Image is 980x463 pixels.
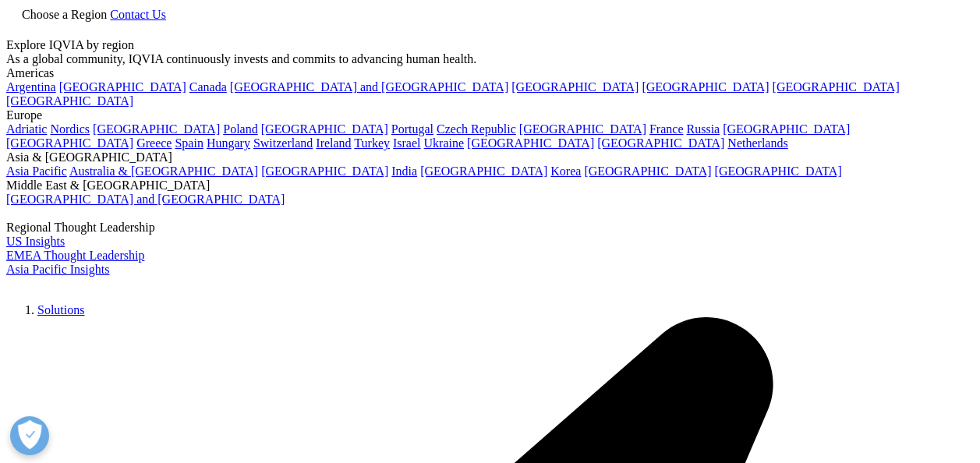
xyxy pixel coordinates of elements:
[6,94,133,108] a: [GEOGRAPHIC_DATA]
[424,136,465,150] a: Ukraine
[37,303,84,316] a: Solutions
[437,122,516,136] a: Czech Republic
[207,136,250,150] a: Hungary
[642,80,769,94] a: [GEOGRAPHIC_DATA]
[50,122,90,136] a: Nordics
[6,80,56,94] a: Argentina
[6,66,974,80] div: Americas
[6,136,133,150] a: [GEOGRAPHIC_DATA]
[22,8,107,21] span: Choose a Region
[584,164,711,178] a: [GEOGRAPHIC_DATA]
[175,136,203,150] a: Spain
[6,150,974,164] div: Asia & [GEOGRAPHIC_DATA]
[6,108,974,122] div: Europe
[597,136,724,150] a: [GEOGRAPHIC_DATA]
[727,136,787,150] a: Netherlands
[6,235,65,248] a: US Insights
[6,263,109,276] a: Asia Pacific Insights
[59,80,186,94] a: [GEOGRAPHIC_DATA]
[391,122,433,136] a: Portugal
[136,136,172,150] a: Greece
[354,136,390,150] a: Turkey
[189,80,227,94] a: Canada
[110,8,166,21] a: Contact Us
[393,136,421,150] a: Israel
[6,178,974,193] div: Middle East & [GEOGRAPHIC_DATA]
[69,164,258,178] a: Australia & [GEOGRAPHIC_DATA]
[519,122,646,136] a: [GEOGRAPHIC_DATA]
[391,164,417,178] a: India
[467,136,594,150] a: [GEOGRAPHIC_DATA]
[6,122,47,136] a: Adriatic
[10,416,49,455] button: Open Preferences
[420,164,547,178] a: [GEOGRAPHIC_DATA]
[773,80,900,94] a: [GEOGRAPHIC_DATA]
[261,122,388,136] a: [GEOGRAPHIC_DATA]
[6,193,285,206] a: [GEOGRAPHIC_DATA] and [GEOGRAPHIC_DATA]
[6,221,974,235] div: Regional Thought Leadership
[511,80,639,94] a: [GEOGRAPHIC_DATA]
[715,164,842,178] a: [GEOGRAPHIC_DATA]
[723,122,850,136] a: [GEOGRAPHIC_DATA]
[93,122,220,136] a: [GEOGRAPHIC_DATA]
[261,164,388,178] a: [GEOGRAPHIC_DATA]
[230,80,508,94] a: [GEOGRAPHIC_DATA] and [GEOGRAPHIC_DATA]
[6,52,974,66] div: As a global community, IQVIA continuously invests and commits to advancing human health.
[223,122,257,136] a: Poland
[649,122,684,136] a: France
[550,164,581,178] a: Korea
[6,38,974,52] div: Explore IQVIA by region
[6,164,67,178] a: Asia Pacific
[6,249,144,262] a: EMEA Thought Leadership
[687,122,720,136] a: Russia
[316,136,351,150] a: Ireland
[253,136,313,150] a: Switzerland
